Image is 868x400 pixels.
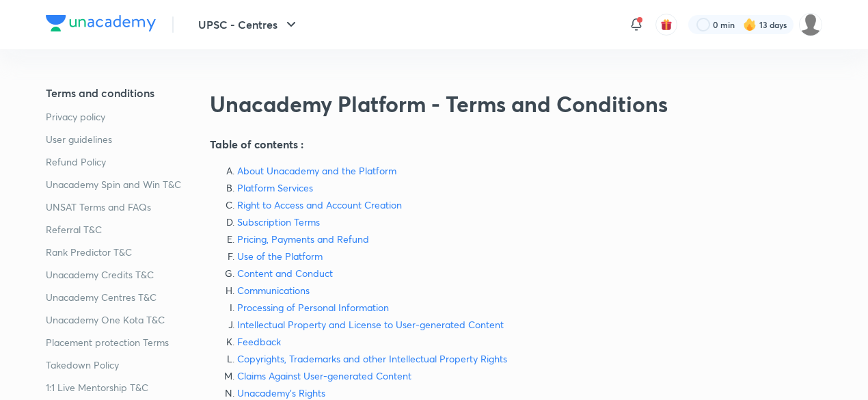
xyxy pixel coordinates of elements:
a: Privacy policy [46,109,199,124]
button: UPSC - Centres [190,11,308,38]
a: Platform Services [237,181,822,195]
img: avatar [660,18,673,31]
a: Copyrights, Trademarks and other Intellectual Property Rights [237,351,822,366]
a: Unacademy’s Rights [237,386,822,400]
a: Rank Predictor T&C [46,245,199,259]
a: UNSAT Terms and FAQs [46,200,199,214]
a: Use of the Platform [237,249,822,263]
a: Subscription Terms [237,215,822,229]
a: Placement protection Terms [46,335,199,349]
a: Right to Access and Account Creation [237,198,822,212]
a: Feedback [237,334,822,349]
h2: Unacademy Platform - Terms and Conditions [210,88,822,120]
h5: Table of contents : [210,138,822,150]
a: User guidelines [46,132,199,146]
img: SAKSHI AGRAWAL [799,13,822,36]
a: 1:1 Live Mentorship T&C [46,380,199,395]
a: Unacademy Spin and Win T&C [46,177,199,191]
a: Content and Conduct [237,266,822,280]
a: Takedown Policy [46,358,199,372]
a: Unacademy One Kota T&C [46,312,199,327]
a: Company Logo [46,15,156,35]
a: Pricing, Payments and Refund [237,232,822,246]
img: streak [743,18,757,31]
a: Referral T&C [46,222,199,237]
a: Unacademy Centres T&C [46,290,199,304]
a: Intellectual Property and License to User-generated Content [237,317,822,332]
a: Terms and conditions [46,85,199,101]
a: Refund Policy [46,155,199,169]
img: Company Logo [46,15,156,31]
a: Communications [237,283,822,297]
a: Unacademy Credits T&C [46,267,199,282]
a: About Unacademy and the Platform [237,163,822,178]
a: Processing of Personal Information [237,300,822,315]
button: avatar [655,14,677,36]
a: Claims Against User-generated Content [237,369,822,383]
